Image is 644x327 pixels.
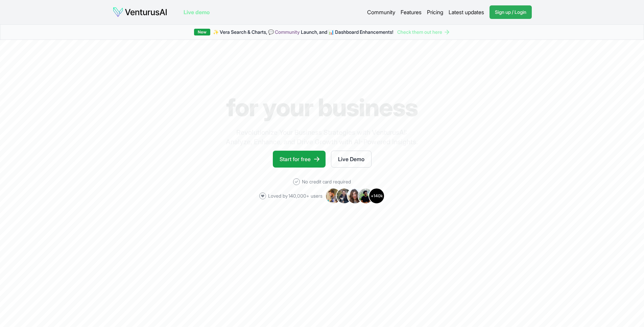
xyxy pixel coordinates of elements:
[331,151,372,168] a: Live Demo
[325,188,341,204] img: Avatar 1
[213,29,393,35] span: ✨ Vera Search & Charts, 💬 Launch, and 📊 Dashboard Enhancements!
[336,188,352,204] img: Avatar 2
[275,29,300,35] a: Community
[490,5,532,19] a: Sign up / Login
[367,8,395,16] a: Community
[113,7,167,18] img: logo
[358,188,374,204] img: Avatar 4
[194,29,210,35] div: New
[397,29,450,35] a: Check them out here
[449,8,484,16] a: Latest updates
[401,8,422,16] a: Features
[427,8,443,16] a: Pricing
[495,9,526,16] span: Sign up / Login
[273,151,326,168] a: Start for free
[184,8,210,16] a: Live demo
[347,188,363,204] img: Avatar 3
